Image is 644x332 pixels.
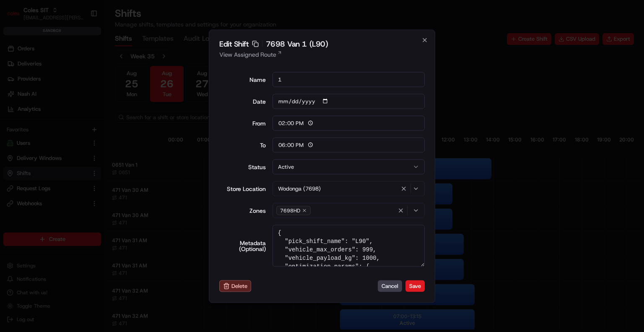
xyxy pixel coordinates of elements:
[29,89,106,95] div: We're available if you need us!
[278,185,321,192] span: Wodonga (7698)
[273,225,425,267] textarea: { "pick_shift_name": "L90", "vehicle_max_orders": 999, "vehicle_payload_kg": 1000, "optimization_...
[219,207,266,213] label: Zones
[219,98,266,104] label: Date
[17,122,64,130] span: Knowledge Base
[59,142,101,149] a: Powered byPylon
[22,54,138,63] input: Clear
[143,83,153,93] button: Start new chat
[8,123,15,129] div: 📗
[273,72,425,87] input: Shift name
[71,123,78,129] div: 💻
[8,8,25,25] img: Nash
[5,118,68,133] a: 📗Knowledge Base
[29,80,138,89] div: Start new chat
[219,40,425,47] h2: Edit Shift
[405,280,425,292] button: Save
[79,122,135,130] span: API Documentation
[273,203,425,218] button: 7698HD
[68,118,138,133] a: 💻API Documentation
[8,34,153,47] p: Welcome 👋
[266,40,328,47] span: 7698 Van 1 (L90)
[219,120,266,126] div: From
[8,80,23,95] img: 1736555255976-a54dd68f-1ca7-489b-9aae-adbdc363a1c4
[219,280,251,292] button: Delete
[219,76,266,82] label: Name
[219,50,425,58] a: View Assigned Route
[83,142,101,149] span: Pylon
[280,207,300,214] span: 7698HD
[219,186,266,191] label: Store Location
[219,164,266,170] label: Status
[219,142,266,148] div: To
[273,181,425,196] button: Wodonga (7698)
[219,240,266,251] label: Metadata (Optional)
[378,280,402,292] button: Cancel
